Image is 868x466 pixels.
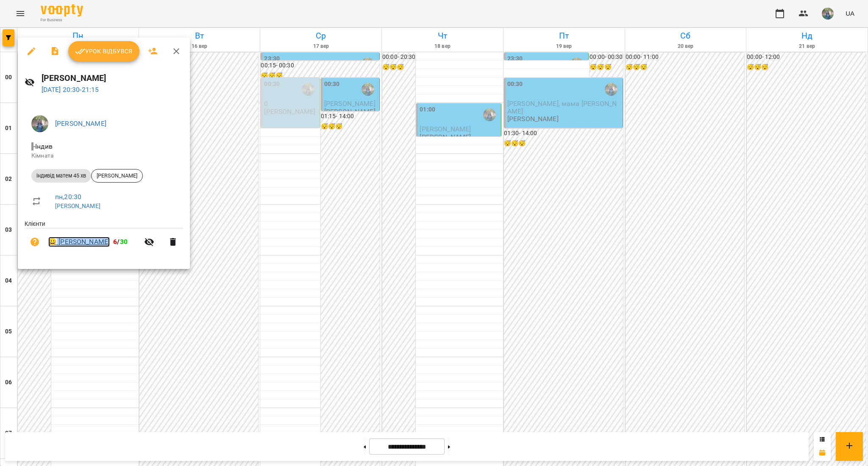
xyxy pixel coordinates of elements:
[91,169,143,183] div: [PERSON_NAME]
[25,219,183,259] ul: Клієнти
[120,238,128,246] span: 30
[92,172,142,180] span: [PERSON_NAME]
[25,232,45,252] button: Візит ще не сплачено. Додати оплату?
[31,115,48,132] img: de1e453bb906a7b44fa35c1e57b3518e.jpg
[55,119,106,128] a: [PERSON_NAME]
[31,172,91,180] span: індивід матем 45 хв
[42,86,99,94] a: [DATE] 20:30-21:15
[42,72,183,85] h6: [PERSON_NAME]
[55,202,100,209] a: [PERSON_NAME]
[75,46,133,56] span: Урок відбувся
[31,142,54,150] span: - Індив
[113,238,128,246] b: /
[68,41,139,61] button: Урок відбувся
[113,238,117,246] span: 6
[48,237,110,247] a: 😀 [PERSON_NAME]
[55,193,81,201] a: пн , 20:30
[31,152,176,160] p: Кімната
